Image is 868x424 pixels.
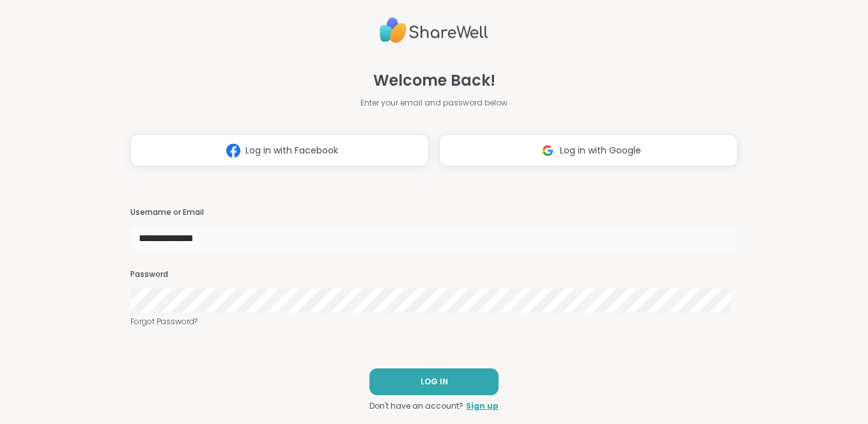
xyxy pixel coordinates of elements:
button: Log in with Google [439,134,738,166]
button: LOG IN [369,368,499,395]
span: Welcome Back! [373,69,495,92]
span: LOG IN [421,376,448,388]
a: Sign up [466,400,499,412]
button: Log in with Facebook [130,134,429,166]
h3: Username or Email [130,207,738,218]
h3: Password [130,269,738,280]
img: ShareWell Logomark [221,139,245,162]
span: Log in with Google [560,144,641,157]
span: Don't have an account? [369,400,463,412]
a: Forgot Password? [130,316,738,327]
span: Log in with Facebook [245,144,338,157]
span: Enter your email and password below [360,97,508,109]
img: ShareWell Logo [380,12,488,49]
img: ShareWell Logomark [536,139,560,162]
